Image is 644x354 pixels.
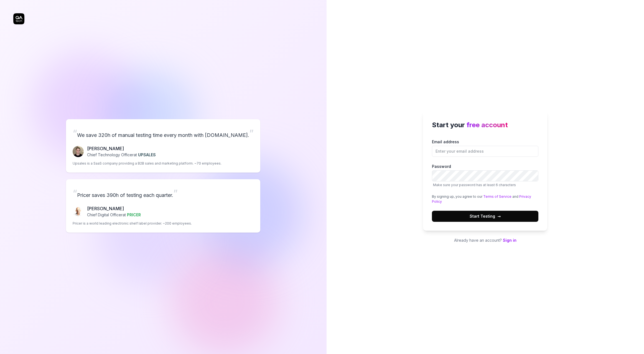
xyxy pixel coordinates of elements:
div: By signing up, you agree to our and [432,194,538,204]
img: Chris Chalkitis [73,206,84,217]
p: Chief Digital Officer at [87,212,141,218]
span: PRICER [127,212,141,217]
a: Privacy Policy [432,194,531,204]
p: [PERSON_NAME] [87,145,156,152]
a: Sign in [503,238,516,243]
span: Make sure your password has at least 6 characters [433,183,516,187]
input: PasswordMake sure your password has at least 6 characters [432,170,538,181]
p: [PERSON_NAME] [87,205,141,212]
span: “ [73,187,77,199]
span: ” [173,187,178,199]
span: ” [249,127,254,139]
img: Fredrik Seidl [73,146,84,157]
span: “ [73,127,77,139]
a: Terms of Service [483,194,511,199]
p: We save 320h of manual testing time every month with [DOMAIN_NAME]. [73,126,254,141]
p: Already have an account? [423,237,547,243]
p: Pricer saves 390h of testing each quarter. [73,186,254,201]
label: Email address [432,139,538,157]
span: Start Testing [470,213,501,219]
button: Start Testing→ [432,211,538,222]
p: Pricer is a world leading electronic shelf label provider. ~200 employees. [73,221,192,226]
input: Email address [432,146,538,157]
span: → [497,213,501,219]
a: “Pricer saves 390h of testing each quarter.”Chris Chalkitis[PERSON_NAME]Chief Digital Officerat P... [66,179,260,233]
label: Password [432,163,538,188]
a: “We save 320h of manual testing time every month with [DOMAIN_NAME].”Fredrik Seidl[PERSON_NAME]Ch... [66,119,260,173]
p: Upsales is a SaaS company providing a B2B sales and marketing platform. ~70 employees. [73,161,222,166]
span: UPSALES [138,152,156,157]
p: Chief Technology Officer at [87,152,156,158]
h2: Start your [432,120,538,130]
span: free account [467,121,508,129]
